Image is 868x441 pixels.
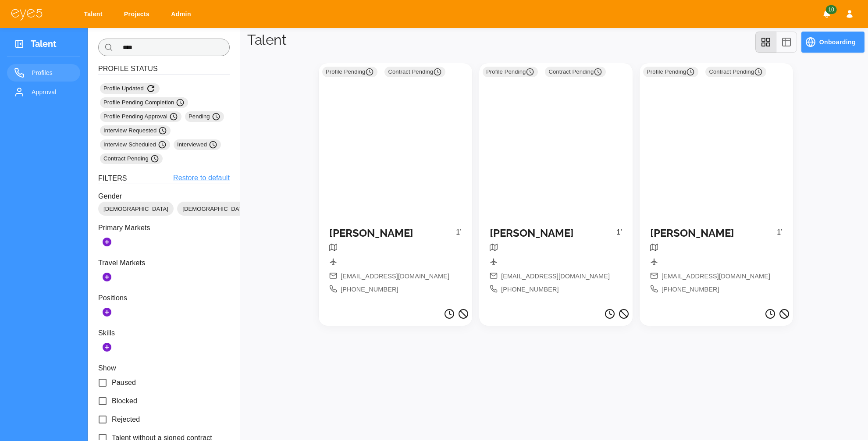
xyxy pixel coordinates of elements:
button: Add Secondary Markets [98,268,116,286]
span: [EMAIL_ADDRESS][DOMAIN_NAME] [341,272,449,281]
span: Contract Pending [709,68,763,76]
span: Interview Scheduled [103,140,167,149]
div: Pending [185,111,224,122]
p: 1’ [777,227,783,243]
span: Rejected [112,414,140,425]
p: 1’ [456,227,462,243]
span: [DEMOGRAPHIC_DATA] [177,205,253,213]
div: view [755,32,797,53]
img: eye5 [11,8,43,21]
button: table [776,32,797,53]
a: Profile Pending Contract Pending [PERSON_NAME]1’[EMAIL_ADDRESS][DOMAIN_NAME][PHONE_NUMBER] [640,63,793,305]
div: Interviewed [174,139,221,150]
button: Notifications [819,6,835,22]
div: Profile Updated [100,83,160,94]
span: 10 [825,5,836,14]
span: Approval [32,87,73,97]
span: Profile Pending Completion [103,98,185,107]
span: Profiles [32,68,73,78]
span: Profile Pending [486,68,534,76]
h5: [PERSON_NAME] [490,227,616,240]
a: Restore to default [173,173,230,184]
span: [EMAIL_ADDRESS][DOMAIN_NAME] [662,272,770,281]
span: [PHONE_NUMBER] [501,285,559,295]
span: Profile Updated [103,83,156,94]
a: Projects [118,6,158,22]
span: Interview Requested [103,126,167,135]
span: Blocked [112,396,137,406]
span: [DEMOGRAPHIC_DATA] [98,205,174,213]
span: Profile Pending Approval [103,112,178,121]
span: Profile Pending [647,68,695,76]
p: Gender [98,191,230,202]
div: [DEMOGRAPHIC_DATA] [177,202,253,216]
span: [PHONE_NUMBER] [341,285,398,295]
div: Interview Requested [100,125,171,136]
div: Interview Scheduled [100,139,170,150]
p: Show [98,363,230,373]
h1: Talent [247,32,286,48]
span: Pending [189,112,221,121]
span: Contract Pending [103,154,159,163]
button: Onboarding [801,32,864,53]
div: Profile Pending Approval [100,111,181,122]
div: Profile Pending Completion [100,97,188,108]
p: Positions [98,293,230,303]
div: [DEMOGRAPHIC_DATA] [98,202,174,216]
div: Contract Pending [100,153,163,164]
a: Profile Pending Contract Pending [PERSON_NAME]1’[EMAIL_ADDRESS][DOMAIN_NAME][PHONE_NUMBER] [319,63,472,305]
h5: [PERSON_NAME] [329,227,456,240]
span: Paused [112,377,136,388]
span: Contract Pending [548,68,602,76]
a: Talent [78,6,111,22]
a: Admin [165,6,200,22]
button: grid [755,32,776,53]
h3: Talent [31,39,57,52]
a: Profiles [7,64,80,82]
button: Add Skills [98,338,116,356]
p: Travel Markets [98,258,230,268]
span: Interviewed [177,140,217,149]
button: Add Positions [98,303,116,321]
span: [EMAIL_ADDRESS][DOMAIN_NAME] [501,272,610,281]
span: Profile Pending [326,68,374,76]
h6: Filters [98,173,127,184]
p: Primary Markets [98,223,230,233]
a: Approval [7,83,80,101]
p: Skills [98,328,230,338]
h6: Profile Status [98,63,230,75]
span: [PHONE_NUMBER] [662,285,719,295]
p: 1’ [616,227,622,243]
button: Add Markets [98,233,116,251]
a: Profile Pending Contract Pending [PERSON_NAME]1’[EMAIL_ADDRESS][DOMAIN_NAME][PHONE_NUMBER] [479,63,633,305]
span: Contract Pending [388,68,442,76]
h5: [PERSON_NAME] [650,227,777,240]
